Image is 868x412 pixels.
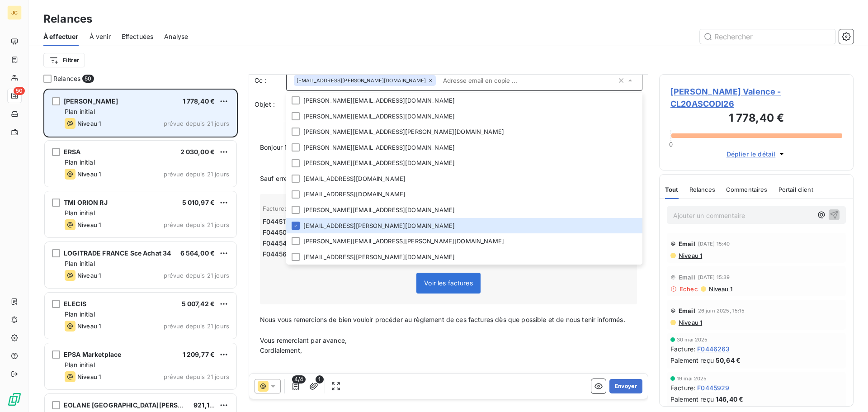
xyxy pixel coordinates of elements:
span: Nous vous remercions de bien vouloir procéder au règlement de ces factures dès que possible et de... [260,316,625,323]
button: Filtrer [43,53,85,67]
span: Niveau 1 [77,221,101,228]
span: Effectuées [122,32,154,41]
span: 50 [82,75,94,83]
th: Factures échues [262,204,336,213]
span: Cordialement, [260,346,302,354]
span: Portail client [778,186,813,193]
span: Email [679,307,695,314]
span: prévue depuis 21 jours [164,272,229,279]
li: [EMAIL_ADDRESS][DOMAIN_NAME] [286,186,642,202]
span: [EMAIL_ADDRESS][PERSON_NAME][DOMAIN_NAME] [297,78,426,83]
span: Niveau 1 [77,322,101,330]
span: F0445929 [697,383,729,393]
span: [PERSON_NAME] Valence - CL20ASCODI26 [670,85,842,110]
span: 5 010,97 € [182,199,215,206]
li: [EMAIL_ADDRESS][DOMAIN_NAME] [286,171,642,187]
span: Total TTC à régler : 1 778,40 € [261,194,636,203]
h3: 1 778,40 € [670,110,842,128]
span: Niveau 1 [77,272,101,279]
span: 30 mai 2025 [677,337,708,342]
span: EPSA Marketplace [64,350,121,358]
span: Commentaires [726,186,768,193]
span: prévue depuis 21 jours [164,322,229,330]
span: F0445080 [263,228,295,237]
li: [PERSON_NAME][EMAIL_ADDRESS][PERSON_NAME][DOMAIN_NAME] [286,124,642,140]
span: Niveau 1 [678,252,702,259]
span: 921,12 € [193,401,219,409]
span: Echec [679,285,698,293]
li: [EMAIL_ADDRESS][PERSON_NAME][DOMAIN_NAME] [286,218,642,234]
span: 1 778,40 € [183,97,215,105]
li: [PERSON_NAME][EMAIL_ADDRESS][DOMAIN_NAME] [286,93,642,109]
span: Bonjour Madame, [PERSON_NAME], [260,143,370,151]
span: Paiement reçu [670,355,714,365]
span: Niveau 1 [708,285,732,293]
span: EOLANE [GEOGRAPHIC_DATA][PERSON_NAME] [64,401,213,409]
li: [PERSON_NAME][EMAIL_ADDRESS][DOMAIN_NAME] [286,109,642,124]
span: 146,40 € [716,394,743,404]
span: 50,64 € [716,355,741,365]
span: 6 564,00 € [180,249,215,257]
div: JC [7,5,22,20]
span: ERSA [64,148,81,156]
span: Niveau 1 [77,120,101,127]
input: Adresse email en copie ... [439,74,617,87]
span: F0445173 [263,217,293,226]
span: [DATE] 15:39 [698,275,730,280]
span: Paiement reçu [670,394,714,404]
span: Objet : [255,100,275,108]
span: 5 007,42 € [182,300,215,308]
span: Plan initial [65,158,95,166]
label: Cc : [255,76,286,85]
span: Plan initial [65,260,95,267]
span: F0445489 [263,239,295,248]
span: Relances [53,74,80,83]
img: Logo LeanPay [7,392,22,407]
span: Analyse [164,32,188,41]
span: prévue depuis 21 jours [164,221,229,228]
li: [PERSON_NAME][EMAIL_ADDRESS][PERSON_NAME][DOMAIN_NAME] [286,233,642,249]
iframe: Intercom live chat [837,381,859,403]
span: Plan initial [65,310,95,318]
li: [EMAIL_ADDRESS][PERSON_NAME][DOMAIN_NAME] [286,249,642,265]
span: prévue depuis 21 jours [164,373,229,380]
span: ELECIS [64,300,86,308]
span: 0 [669,141,673,148]
span: Sauf erreur de notre part, il semble que nous n’avons pas encore reçu le paiement des factures su... [260,175,582,182]
li: [PERSON_NAME][EMAIL_ADDRESS][DOMAIN_NAME] [286,140,642,156]
span: 4/4 [292,375,306,384]
span: [DATE] 15:40 [698,241,730,246]
span: Email [679,240,695,247]
span: Facture : [670,344,695,354]
span: [PERSON_NAME] [64,97,118,105]
span: 19 mai 2025 [677,376,707,381]
span: F0446263 [697,344,730,354]
span: 2 030,00 € [180,148,215,156]
span: Relances [689,186,715,193]
h3: Relances [43,11,92,27]
span: À venir [90,32,111,41]
span: Niveau 1 [678,319,702,326]
span: 1 209,77 € [183,350,215,358]
span: Plan initial [65,209,95,217]
span: LOGITRADE FRANCE Sce Achat 34 [64,249,171,257]
span: Déplier le détail [726,149,776,159]
span: 26 juin 2025, 15:15 [698,308,745,313]
span: Vous remerciant par avance, [260,336,347,344]
span: Facture : [670,383,695,393]
button: Envoyer [609,379,642,393]
span: Plan initial [65,361,95,369]
button: Déplier le détail [724,149,789,159]
span: Tout [665,186,679,193]
li: [PERSON_NAME][EMAIL_ADDRESS][DOMAIN_NAME] [286,202,642,218]
li: [PERSON_NAME][EMAIL_ADDRESS][DOMAIN_NAME] [286,155,642,171]
input: Rechercher [700,29,835,44]
span: F0445604 [263,250,295,259]
span: Plan initial [65,108,95,115]
span: TMI ORION RJ [64,199,108,206]
span: Niveau 1 [77,170,101,178]
span: 50 [14,87,25,95]
span: 1 [316,375,324,384]
span: Niveau 1 [77,373,101,380]
span: À effectuer [43,32,79,41]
